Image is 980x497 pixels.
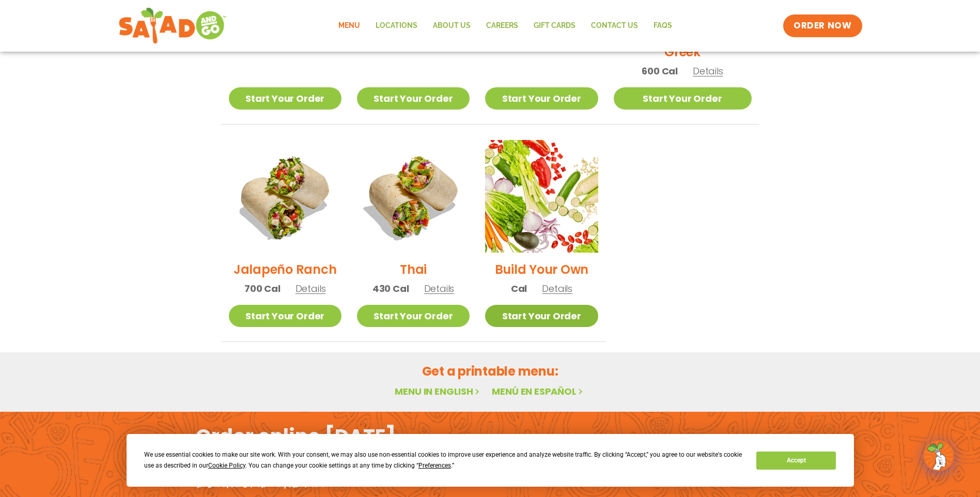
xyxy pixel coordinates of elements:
span: Details [542,282,572,295]
span: 700 Cal [244,282,281,296]
span: Details [295,282,326,295]
span: Cal [511,282,527,296]
a: Start Your Order [357,305,470,327]
h2: Greek [664,43,701,61]
a: GIFT CARDS [526,14,583,38]
img: Product photo for Thai Wrap [357,140,470,253]
h2: Jalapeño Ranch [234,260,337,278]
h2: Thai [400,260,427,278]
h2: Download the app [196,465,328,494]
span: Preferences [418,462,451,469]
span: 430 Cal [372,282,409,296]
a: Start Your Order [357,87,470,110]
a: Locations [368,14,425,38]
span: Details [424,282,455,295]
img: Product photo for Build Your Own [485,140,598,253]
a: Start Your Order [485,87,598,110]
a: Menú en español [492,385,585,398]
div: We use essential cookies to make our site work. With your consent, we may also use non-essential ... [144,449,744,471]
a: Start Your Order [229,305,341,327]
h2: Order online [DATE] [196,424,396,449]
span: ORDER NOW [794,20,851,32]
a: Menu [331,14,368,38]
a: About Us [425,14,478,38]
a: Start Your Order [485,305,598,327]
img: new-SAG-logo-768×292 [118,5,227,46]
a: FAQs [646,14,680,38]
span: 600 Cal [642,64,678,78]
a: Start Your Order [229,87,341,110]
a: Careers [478,14,526,38]
span: Cookie Policy [208,462,245,469]
button: Accept [756,452,836,470]
a: ORDER NOW [783,14,862,37]
h2: Build Your Own [495,260,589,278]
span: Details [693,65,723,77]
a: Contact Us [583,14,646,38]
div: Cookie Consent Prompt [127,434,854,487]
h2: Get a printable menu: [221,362,759,380]
a: Menu in English [395,385,481,398]
img: wpChatIcon [924,441,953,470]
nav: Menu [331,14,680,38]
a: Start Your Order [614,87,752,110]
img: Product photo for Jalapeño Ranch Wrap [229,140,341,253]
